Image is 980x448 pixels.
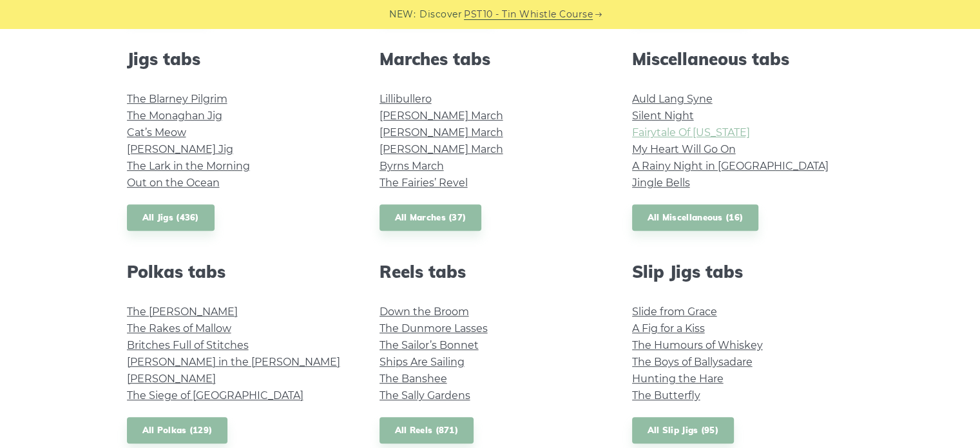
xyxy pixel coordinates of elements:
[127,126,186,139] a: Cat’s Meow
[380,110,503,122] a: [PERSON_NAME] March
[380,143,503,155] a: [PERSON_NAME] March
[632,339,763,351] a: The Humours of Whiskey
[127,204,215,231] a: All Jigs (436)
[632,356,753,368] a: The Boys of Ballysadare
[632,262,854,282] h2: Slip Jigs tabs
[380,49,601,69] h2: Marches tabs
[632,126,750,139] a: Fairytale Of [US_STATE]
[127,389,303,402] a: The Siege of [GEOGRAPHIC_DATA]
[632,373,724,385] a: Hunting the Hare
[380,356,465,368] a: Ships Are Sailing
[632,306,717,318] a: Slide from Grace
[380,322,488,335] a: The Dunmore Lasses
[380,160,444,172] a: Byrns March
[632,177,690,189] a: Jingle Bells
[380,93,432,105] a: Lillibullero
[380,177,468,189] a: The Fairies’ Revel
[632,322,705,335] a: A Fig for a Kiss
[464,7,593,22] a: PST10 - Tin Whistle Course
[419,7,462,22] span: Discover
[632,417,734,443] a: All Slip Jigs (95)
[632,204,759,231] a: All Miscellaneous (16)
[389,7,416,22] span: NEW:
[380,126,503,139] a: [PERSON_NAME] March
[632,143,736,155] a: My Heart Will Go On
[127,373,216,385] a: [PERSON_NAME]
[127,339,249,351] a: Britches Full of Stitches
[380,306,469,318] a: Down the Broom
[127,177,220,189] a: Out on the Ocean
[632,160,829,172] a: A Rainy Night in [GEOGRAPHIC_DATA]
[127,49,349,69] h2: Jigs tabs
[632,49,854,69] h2: Miscellaneous tabs
[380,204,482,231] a: All Marches (37)
[127,93,227,105] a: The Blarney Pilgrim
[632,389,700,402] a: The Butterfly
[380,339,479,351] a: The Sailor’s Bonnet
[127,143,233,155] a: [PERSON_NAME] Jig
[127,160,250,172] a: The Lark in the Morning
[127,110,222,122] a: The Monaghan Jig
[127,306,238,318] a: The [PERSON_NAME]
[380,373,447,385] a: The Banshee
[380,389,470,402] a: The Sally Gardens
[632,110,694,122] a: Silent Night
[380,417,474,443] a: All Reels (871)
[380,262,601,282] h2: Reels tabs
[127,322,231,335] a: The Rakes of Mallow
[127,417,228,443] a: All Polkas (129)
[127,356,340,368] a: [PERSON_NAME] in the [PERSON_NAME]
[632,93,713,105] a: Auld Lang Syne
[127,262,349,282] h2: Polkas tabs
